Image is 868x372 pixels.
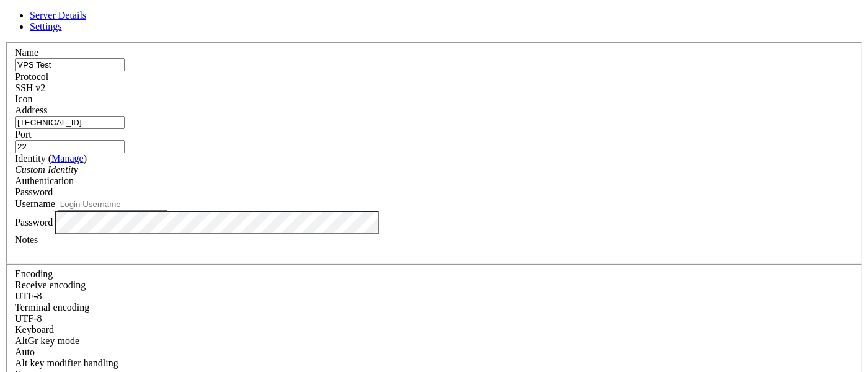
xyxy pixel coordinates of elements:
[15,358,118,368] label: Controls how the Alt key is handled. Escape: Send an ESC prefix. 8-Bit: Add 128 to the typed char...
[15,268,53,279] label: Encoding
[15,216,53,227] label: Password
[15,324,54,335] label: Keyboard
[15,302,89,312] label: The default terminal encoding. ISO-2022 enables character map translations (like graphics maps). ...
[15,140,125,153] input: Port Number
[15,187,853,198] div: Password
[15,347,853,358] div: Auto
[15,198,55,209] label: Username
[15,291,42,301] span: UTF-8
[58,198,167,211] input: Login Username
[51,153,84,164] a: Manage
[15,335,79,346] label: Set the expected encoding for data received from the host. If the encodings do not match, visual ...
[15,175,74,186] label: Authentication
[15,280,86,290] label: Set the expected encoding for data received from the host. If the encodings do not match, visual ...
[15,291,853,302] div: UTF-8
[15,105,47,115] label: Address
[15,58,125,71] input: Server Name
[15,164,853,175] div: Custom Identity
[30,21,62,32] a: Settings
[15,153,87,164] label: Identity
[15,129,32,139] label: Port
[15,82,45,93] span: SSH v2
[30,10,86,20] a: Server Details
[48,153,87,164] span: ( )
[15,347,35,357] span: Auto
[15,116,125,129] input: Host Name or IP
[15,94,32,104] label: Icon
[15,82,853,94] div: SSH v2
[15,71,48,82] label: Protocol
[15,313,42,324] span: UTF-8
[15,164,78,175] i: Custom Identity
[15,313,853,324] div: UTF-8
[15,47,38,58] label: Name
[15,234,38,245] label: Notes
[15,187,53,197] span: Password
